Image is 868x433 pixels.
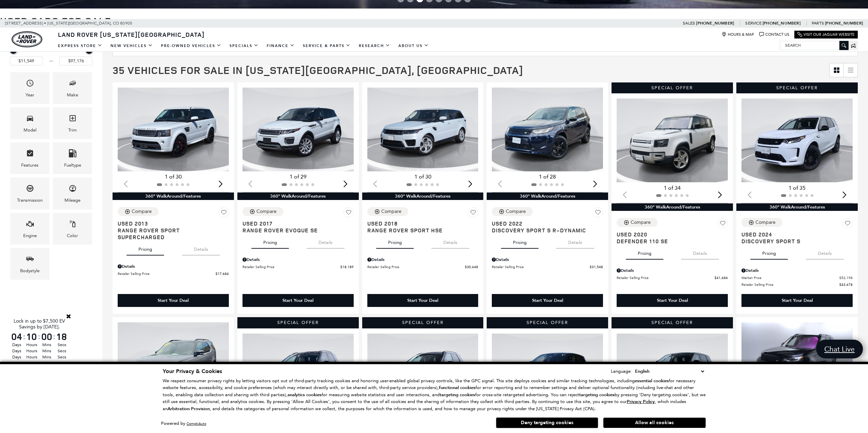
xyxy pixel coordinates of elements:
[806,245,844,260] button: details tab
[299,40,355,52] a: Service & Parts
[26,77,34,91] span: Year
[10,354,23,360] span: Days
[53,72,92,104] div: MakeMake
[242,207,283,216] button: Compare Vehicle
[492,334,604,417] div: 1 / 2
[55,354,68,360] span: Secs
[65,313,72,319] a: Close
[118,88,230,171] img: 2013 Land Rover Range Rover Sport Supercharged 1
[219,207,229,220] button: Save Vehicle
[12,31,42,47] a: land-rover
[242,264,340,269] span: Retailer Selling Price
[440,392,475,398] strong: targeting cookies
[161,421,206,426] div: Powered by
[216,176,225,191] div: Next slide
[590,176,600,191] div: Next slide
[54,40,106,52] a: EXPRESS STORE
[59,57,92,65] input: Maximum
[617,275,715,280] span: Retailer Selling Price
[617,98,729,182] div: 1 / 2
[106,40,157,52] a: New Vehicles
[367,294,479,307] div: Start Your Deal
[118,263,229,269] div: Pricing Details - Range Rover Sport Supercharged
[367,220,479,234] a: Used 2018Range Rover Sport HSE
[590,264,603,269] span: $31,548
[501,234,539,249] button: pricing tab
[741,98,853,182] div: 1 / 2
[627,399,655,405] u: Privacy Policy
[362,192,484,200] div: 360° WalkAround/Features
[741,231,853,245] a: Used 2024Discovery Sport S
[821,344,858,354] span: Chat Live
[157,40,225,52] a: Pre-Owned Vehicles
[53,107,92,139] div: TrimTrim
[25,354,38,360] span: Hours
[64,197,80,204] div: Mileage
[780,41,848,49] input: Search
[55,360,68,366] span: Secs
[355,40,394,52] a: Research
[741,267,853,274] div: Pricing Details - Discovery Sport S
[439,385,475,391] strong: functional cookies
[367,173,479,181] div: 1 of 30
[603,418,706,428] button: Allow all cookies
[132,208,152,215] div: Compare
[242,264,354,269] a: Retailer Selling Price $18,189
[492,264,590,269] span: Retailer Selling Price
[468,207,478,220] button: Save Vehicle
[5,19,46,28] span: [STREET_ADDRESS] •
[367,227,473,234] span: Range Rover Sport HSE
[367,257,479,263] div: Pricing Details - Range Rover Sport HSE
[40,332,53,341] span: 00
[722,32,754,37] a: Hours & Map
[26,91,34,99] div: Year
[38,331,40,342] span: :
[40,354,53,360] span: Mins
[55,332,68,341] span: 18
[69,77,77,91] span: Make
[741,275,853,280] a: Market Price $52,198
[237,317,359,328] div: Special Offer
[492,334,604,417] img: 2025 Land Rover Range Rover Evoque S 1
[69,148,77,161] span: Fueltype
[745,21,761,26] span: Service
[187,421,206,426] a: ComplyAuto
[120,19,132,28] span: 80905
[741,184,853,192] div: 1 of 35
[579,392,615,398] strong: targeting cookies
[10,348,23,354] span: Days
[242,88,354,171] div: 1 / 2
[69,183,77,197] span: Mileage
[367,207,408,216] button: Compare Vehicle
[118,207,159,216] button: Compare Vehicle
[492,173,603,181] div: 1 of 28
[26,253,34,267] span: Bodystyle
[741,322,853,406] div: 1 / 2
[617,275,728,280] a: Retailer Selling Price $41,684
[69,218,77,232] span: Color
[5,21,132,26] a: [STREET_ADDRESS] • [US_STATE][GEOGRAPHIC_DATA], CO 80905
[263,40,299,52] a: Finance
[842,218,853,231] button: Save Vehicle
[163,368,222,375] span: Your Privacy & Cookies
[242,294,354,307] div: Start Your Deal
[741,282,853,287] a: Retailer Selling Price $43,678
[340,264,354,269] span: $18,189
[367,264,479,269] a: Retailer Selling Price $30,648
[68,126,77,134] div: Trim
[617,334,729,417] div: 1 / 2
[25,360,38,366] span: Hours
[40,348,53,354] span: Mins
[10,45,92,65] div: Price
[288,392,322,398] strong: analytics cookies
[492,207,533,216] button: Compare Vehicle
[47,19,112,28] span: [US_STATE][GEOGRAPHIC_DATA],
[26,183,34,197] span: Transmission
[242,173,354,181] div: 1 of 29
[256,208,277,215] div: Compare
[367,88,479,171] div: 1 / 2
[381,208,401,215] div: Compare
[113,63,523,77] span: 35 Vehicles for Sale in [US_STATE][GEOGRAPHIC_DATA], [GEOGRAPHIC_DATA]
[242,227,349,234] span: Range Rover Evoque SE
[158,297,189,304] div: Start Your Deal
